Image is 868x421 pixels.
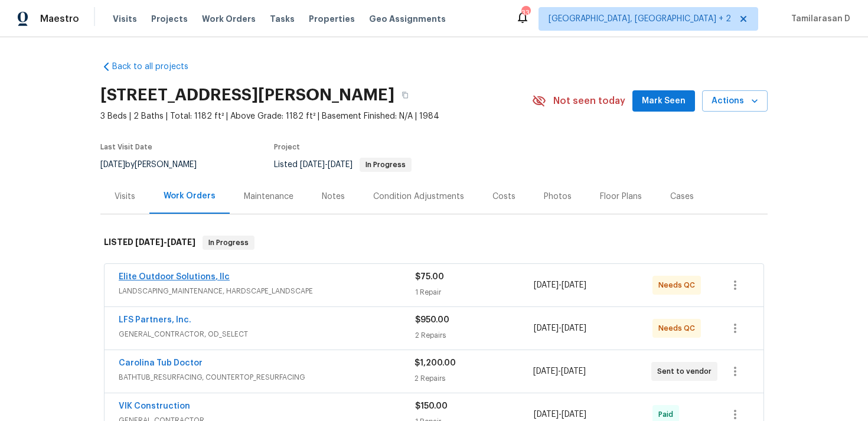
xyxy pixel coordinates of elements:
[361,161,410,168] span: In Progress
[415,329,534,341] div: 2 Repairs
[670,191,694,203] div: Cases
[300,161,325,169] span: [DATE]
[561,367,586,376] span: [DATE]
[100,61,214,73] a: Back to all projects
[549,13,731,25] span: [GEOGRAPHIC_DATA], [GEOGRAPHIC_DATA] + 2
[100,89,394,101] h2: [STREET_ADDRESS][PERSON_NAME]
[202,13,256,25] span: Work Orders
[100,158,211,172] div: by [PERSON_NAME]
[534,410,559,419] span: [DATE]
[167,238,195,246] span: [DATE]
[100,161,125,169] span: [DATE]
[562,324,586,332] span: [DATE]
[119,328,415,340] span: GENERAL_CONTRACTOR, OD_SELECT
[204,237,253,249] span: In Progress
[113,13,137,25] span: Visits
[244,191,293,203] div: Maintenance
[415,316,449,324] span: $950.00
[100,224,768,262] div: LISTED [DATE]-[DATE]In Progress
[534,409,586,420] span: -
[322,191,345,203] div: Notes
[119,285,415,297] span: LANDSCAPING_MAINTENANCE, HARDSCAPE_LANDSCAPE
[415,359,456,367] span: $1,200.00
[135,238,164,246] span: [DATE]
[115,191,135,203] div: Visits
[100,110,532,122] span: 3 Beds | 2 Baths | Total: 1182 ft² | Above Grade: 1182 ft² | Basement Finished: N/A | 1984
[328,161,353,169] span: [DATE]
[164,190,216,202] div: Work Orders
[521,7,530,19] div: 33
[369,13,446,25] span: Geo Assignments
[119,316,191,324] a: LFS Partners, Inc.
[300,161,353,169] span: -
[373,191,464,203] div: Condition Adjustments
[712,94,758,109] span: Actions
[415,373,533,384] div: 2 Repairs
[40,13,79,25] span: Maestro
[492,191,515,203] div: Costs
[533,365,586,377] span: -
[274,143,300,151] span: Project
[534,322,586,334] span: -
[533,367,558,376] span: [DATE]
[702,90,768,112] button: Actions
[151,13,188,25] span: Projects
[415,402,448,410] span: $150.00
[600,191,642,203] div: Floor Plans
[787,13,850,25] span: Tamilarasan D
[119,402,190,410] a: VIK Construction
[415,286,534,298] div: 1 Repair
[534,324,559,332] span: [DATE]
[394,84,416,106] button: Copy Address
[632,90,695,112] button: Mark Seen
[544,191,572,203] div: Photos
[562,281,586,289] span: [DATE]
[534,279,586,291] span: -
[274,161,412,169] span: Listed
[415,273,444,281] span: $75.00
[642,94,686,109] span: Mark Seen
[135,238,195,246] span: -
[657,365,716,377] span: Sent to vendor
[658,279,700,291] span: Needs QC
[658,322,700,334] span: Needs QC
[100,143,152,151] span: Last Visit Date
[119,371,415,383] span: BATHTUB_RESURFACING, COUNTERTOP_RESURFACING
[104,236,195,250] h6: LISTED
[309,13,355,25] span: Properties
[562,410,586,419] span: [DATE]
[553,95,625,107] span: Not seen today
[658,409,678,420] span: Paid
[534,281,559,289] span: [DATE]
[119,273,230,281] a: Elite Outdoor Solutions, llc
[270,15,295,23] span: Tasks
[119,359,203,367] a: Carolina Tub Doctor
